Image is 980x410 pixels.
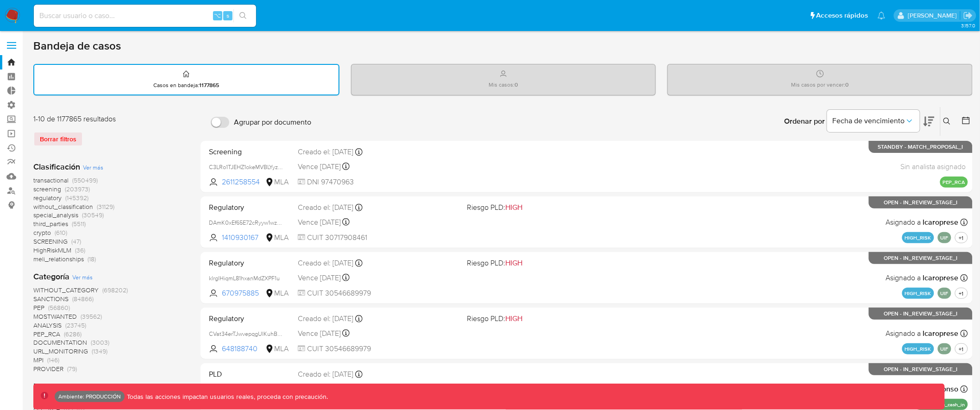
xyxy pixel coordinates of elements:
p: diego.assum@mercadolibre.com [908,11,960,20]
span: s [226,11,229,20]
p: Ambiente: PRODUCCIÓN [58,395,121,398]
span: ⌥ [214,11,221,20]
a: Salir [963,11,973,20]
a: Notificaciones [878,12,886,19]
button: search-icon [233,9,252,22]
p: Todas las acciones impactan usuarios reales, proceda con precaución. [125,392,328,401]
span: Accesos rápidos [817,11,868,20]
input: Buscar usuario o caso... [34,10,256,22]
